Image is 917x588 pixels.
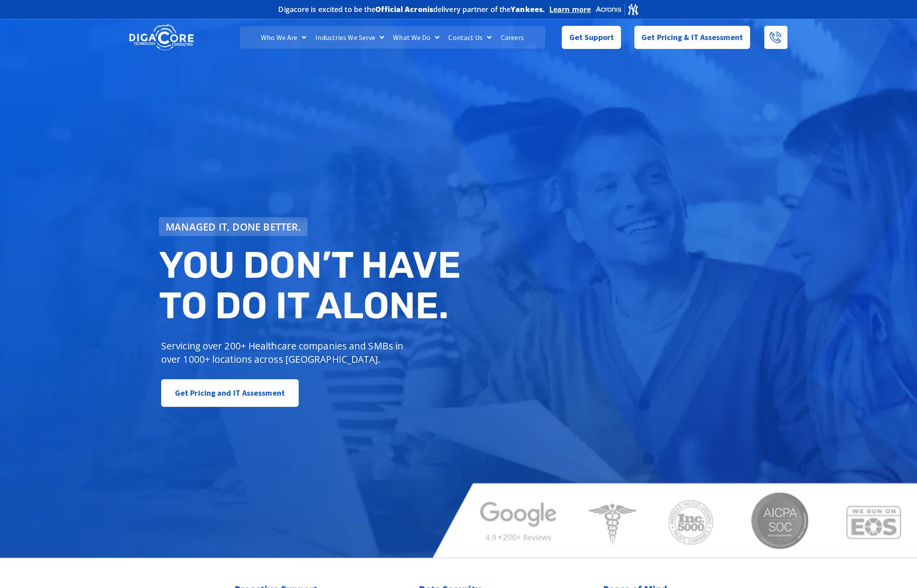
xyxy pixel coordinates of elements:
[166,222,301,231] span: Managed IT, done better.
[549,5,591,14] a: Learn more
[511,4,545,14] b: Yankees.
[496,26,529,49] a: Careers
[159,245,465,326] h2: You don’t have to do IT alone.
[161,379,299,407] a: Get Pricing and IT Assessment
[240,26,545,49] nav: Menu
[278,6,545,13] h2: Digacore is excited to be the delivery partner of the
[634,26,750,49] a: Get Pricing & IT Assessment
[569,28,614,46] span: Get Support
[175,384,285,402] span: Get Pricing and IT Assessment
[444,26,496,49] a: Contact Us
[375,4,433,14] b: Official Acronis
[159,217,308,236] a: Managed IT, done better.
[129,24,194,52] img: DigaCore Technology Consulting
[256,26,311,49] a: Who We Are
[389,26,444,49] a: What We Do
[562,26,621,49] a: Get Support
[641,28,743,46] span: Get Pricing & IT Assessment
[595,3,639,16] img: Acronis
[311,26,389,49] a: Industries We Serve
[161,339,410,366] p: Servicing over 200+ Healthcare companies and SMBs in over 1000+ locations across [GEOGRAPHIC_DATA].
